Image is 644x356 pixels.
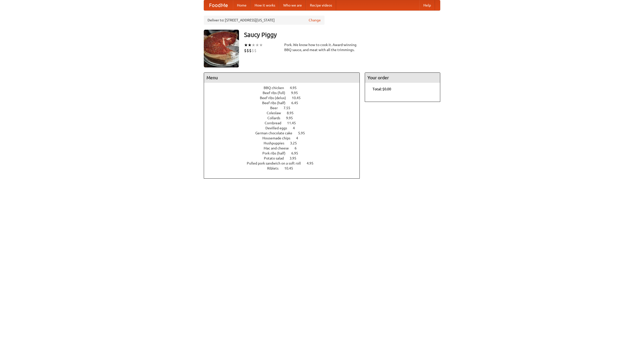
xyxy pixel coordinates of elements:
span: 4 [293,126,300,130]
span: Mac and cheese [264,146,294,150]
div: Pork. We know how to cook it. Award-winning BBQ sauce, and meat with all the trimmings. [284,42,360,52]
span: 4.95 [307,161,318,165]
li: $ [254,48,257,53]
a: Potato salad 3.95 [264,156,306,160]
a: Mac and cheese 6 [264,146,306,150]
span: 10.45 [284,166,298,170]
span: Cornbread [265,121,286,125]
span: 7.55 [284,106,295,110]
span: German chocolate cake [255,131,297,135]
a: Beef ribs (full) 9.95 [263,91,307,95]
span: Riblets [267,166,284,170]
span: 5.95 [298,131,310,135]
a: Home [233,0,251,10]
span: BBQ chicken [264,86,289,90]
a: Beef ribs (half) 6.45 [262,101,307,105]
span: 9.95 [291,91,303,95]
a: Pork ribs (half) 6.95 [262,151,307,155]
span: 10.45 [292,96,306,100]
span: Beer [270,106,283,110]
li: ★ [259,42,263,48]
span: 3.25 [290,141,302,145]
h4: Your order [365,73,440,83]
a: Help [419,0,435,10]
li: $ [244,48,247,53]
a: Change [309,18,321,23]
span: 9.95 [286,116,298,120]
a: Recipe videos [306,0,336,10]
li: ★ [244,42,248,48]
li: ★ [248,42,252,48]
li: $ [247,48,249,53]
span: 8.95 [287,111,299,115]
span: Housemade chips [262,136,295,140]
span: Potato salad [264,156,289,160]
span: Beef ribs (half) [262,101,291,105]
span: 4.95 [290,86,302,90]
a: Collards 9.95 [267,116,302,120]
a: Beer 7.55 [270,106,300,110]
img: angular.jpg [204,30,239,67]
span: Pork ribs (half) [262,151,291,155]
a: Who we are [279,0,306,10]
a: German chocolate cake 5.95 [255,131,314,135]
a: Housemade chips 4 [262,136,307,140]
span: 6.95 [291,151,303,155]
a: Pulled pork sandwich on a soft roll 4.95 [247,161,323,165]
b: Total: $0.00 [373,87,391,91]
a: How it works [251,0,279,10]
a: Riblets 10.45 [267,166,302,170]
span: 3.95 [290,156,301,160]
span: Beef ribs (delux) [260,96,291,100]
h4: Menu [204,73,359,83]
a: Coleslaw 8.95 [267,111,303,115]
span: Devilled eggs [265,126,292,130]
a: FoodMe [204,0,233,10]
span: Hushpuppies [264,141,289,145]
a: Hushpuppies 3.25 [264,141,306,145]
span: Collards [267,116,285,120]
span: 11.45 [287,121,301,125]
a: BBQ chicken 4.95 [264,86,306,90]
h3: Saucy Piggy [244,30,440,40]
span: Pulled pork sandwich on a soft roll [247,161,306,165]
li: ★ [252,42,255,48]
li: ★ [255,42,259,48]
li: $ [249,48,252,53]
span: Coleslaw [267,111,286,115]
div: Deliver to: [STREET_ADDRESS][US_STATE] [204,16,325,25]
span: Beef ribs (full) [263,91,290,95]
span: 6 [295,146,302,150]
li: $ [252,48,254,53]
span: 4 [296,136,303,140]
a: Devilled eggs 4 [265,126,304,130]
a: Beef ribs (delux) 10.45 [260,96,310,100]
a: Cornbread 11.45 [265,121,305,125]
span: 6.45 [291,101,303,105]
